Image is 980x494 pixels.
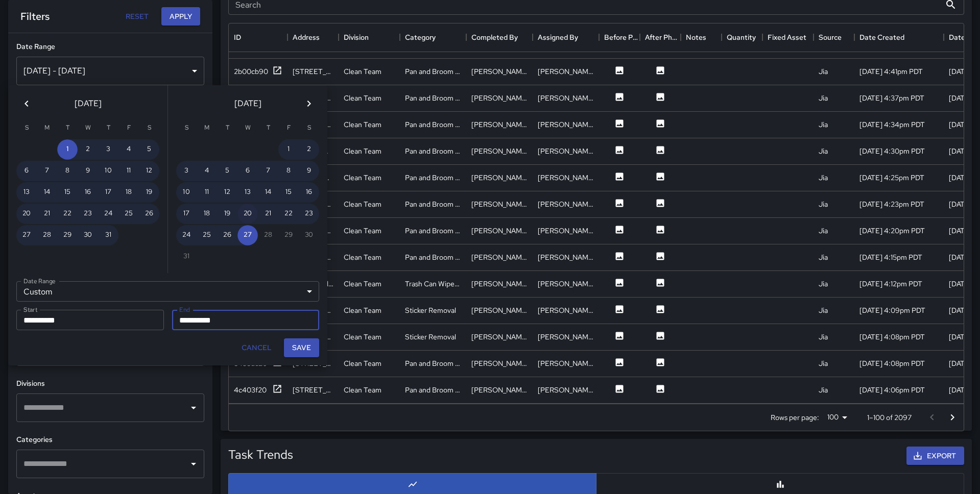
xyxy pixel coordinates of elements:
button: 10 [98,161,118,181]
button: 17 [98,182,118,203]
span: Sunday [177,118,196,138]
button: 23 [78,204,98,224]
button: 30 [78,225,98,245]
button: Save [284,338,319,357]
span: Wednesday [238,118,257,138]
button: 27 [237,225,258,245]
button: 10 [176,182,197,203]
button: 16 [78,182,98,203]
button: 15 [278,182,299,203]
button: 13 [237,182,258,203]
button: 25 [197,225,217,245]
button: 5 [139,139,159,160]
button: 23 [299,204,319,224]
span: Wednesday [79,118,97,138]
button: 26 [217,225,237,245]
button: 3 [98,139,118,160]
div: Custom [16,281,319,302]
button: 1 [278,139,299,160]
span: Friday [279,118,298,138]
span: Friday [119,118,138,138]
button: 19 [139,182,159,203]
button: 3 [176,161,197,181]
button: 6 [16,161,37,181]
button: 24 [176,225,197,245]
span: Thursday [99,118,117,138]
button: 14 [258,182,278,203]
button: 22 [278,204,299,224]
span: [DATE] [75,96,102,111]
button: 5 [217,161,237,181]
button: 11 [118,161,139,181]
button: 9 [78,161,98,181]
button: 22 [57,204,78,224]
button: 21 [258,204,278,224]
button: 12 [139,161,159,181]
button: 20 [16,204,37,224]
button: Previous month [16,93,37,114]
button: 6 [237,161,258,181]
span: [DATE] [234,96,261,111]
button: 26 [139,204,159,224]
button: 4 [197,161,217,181]
button: 24 [98,204,118,224]
button: 29 [57,225,78,245]
button: 11 [197,182,217,203]
button: 8 [57,161,78,181]
span: Thursday [259,118,277,138]
button: 27 [16,225,37,245]
button: 8 [278,161,299,181]
span: Saturday [140,118,158,138]
button: Cancel [237,338,276,357]
button: 1 [57,139,78,160]
button: 17 [176,204,197,224]
button: 9 [299,161,319,181]
button: 15 [57,182,78,203]
button: 2 [299,139,319,160]
span: Monday [198,118,216,138]
button: 21 [37,204,57,224]
button: 12 [217,182,237,203]
span: Monday [38,118,56,138]
label: End [179,305,190,314]
button: 19 [217,204,237,224]
span: Saturday [300,118,318,138]
button: 28 [37,225,57,245]
button: 16 [299,182,319,203]
button: 20 [237,204,258,224]
label: Start [23,305,37,314]
button: Next month [299,93,319,114]
button: 2 [78,139,98,160]
button: 4 [118,139,139,160]
span: Sunday [17,118,36,138]
label: Date Range [23,277,56,285]
button: 31 [98,225,118,245]
span: Tuesday [58,118,77,138]
button: 14 [37,182,57,203]
button: 7 [258,161,278,181]
button: 25 [118,204,139,224]
button: 7 [37,161,57,181]
button: 18 [197,204,217,224]
button: 18 [118,182,139,203]
span: Tuesday [218,118,236,138]
button: 13 [16,182,37,203]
